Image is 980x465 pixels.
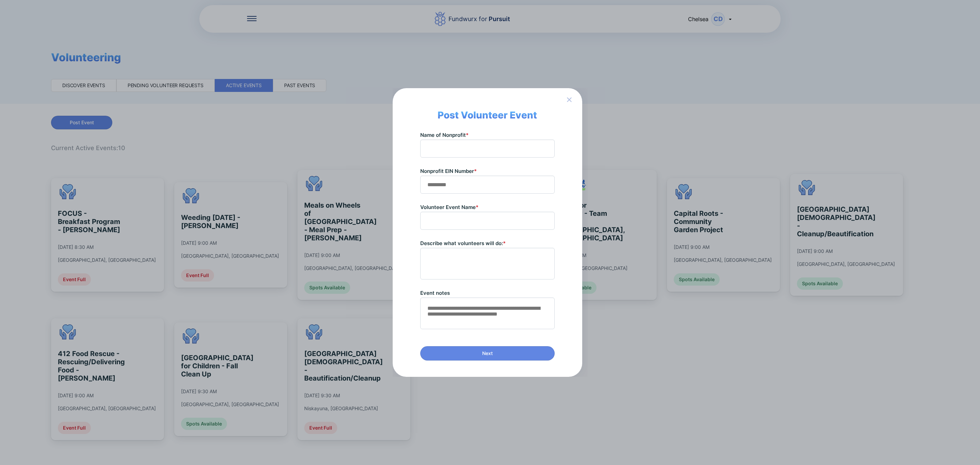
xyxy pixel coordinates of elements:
[420,240,506,246] label: Describe what volunteers will do:
[420,346,555,360] button: Next
[420,290,450,296] label: Event notes
[420,132,469,138] label: Name of Nonprofit
[420,204,478,210] label: Volunteer Event Name
[482,350,493,357] span: Next
[420,168,477,174] label: Nonprofit EIN Number
[438,109,537,121] span: Post Volunteer Event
